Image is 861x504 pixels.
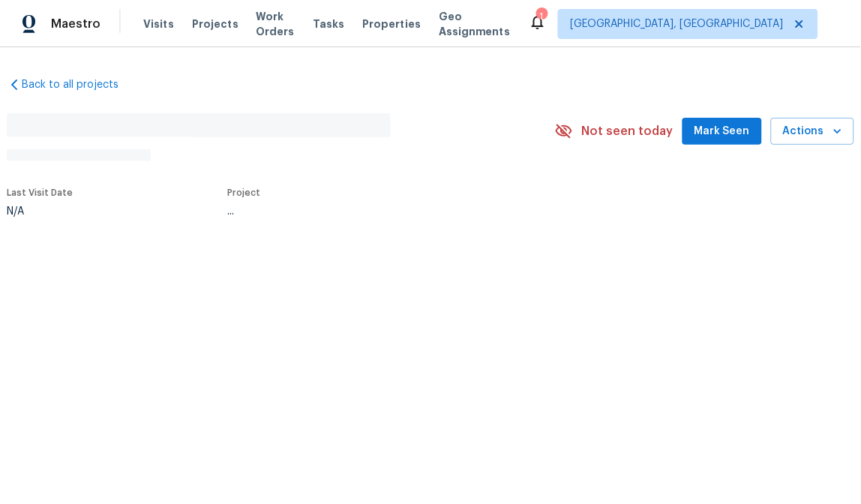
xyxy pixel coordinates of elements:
span: Properties [362,16,421,31]
span: Work Orders [256,9,295,39]
span: Actions [783,122,842,141]
span: Maestro [51,16,100,31]
span: Tasks [313,19,344,29]
span: Project [227,188,260,197]
span: [GEOGRAPHIC_DATA], [GEOGRAPHIC_DATA] [571,16,784,31]
span: Geo Assignments [439,9,511,39]
span: Mark Seen [694,122,750,141]
span: Projects [192,16,238,31]
button: Mark Seen [682,118,762,145]
a: Back to all projects [7,77,151,92]
div: ... [227,206,515,217]
div: N/A [7,206,73,217]
button: Actions [771,118,854,145]
span: Not seen today [582,124,673,139]
span: Last Visit Date [7,188,73,197]
div: 1 [536,9,547,24]
span: Visits [143,16,174,31]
